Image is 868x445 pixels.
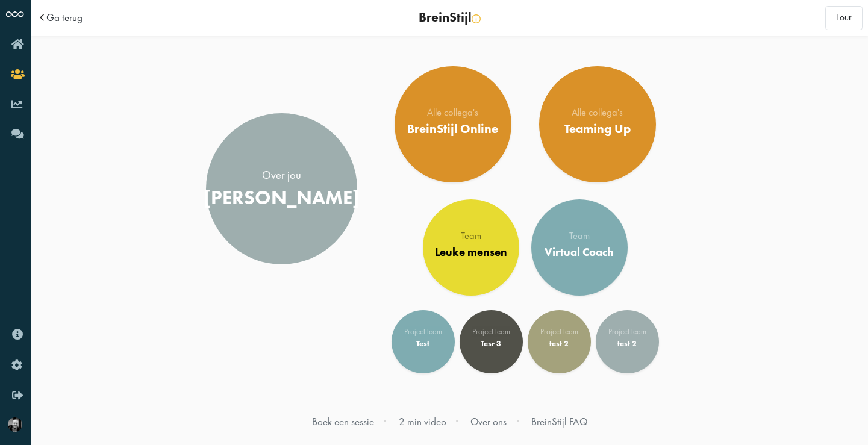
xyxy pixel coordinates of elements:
[531,415,587,428] a: BreinStijl FAQ
[407,122,498,137] div: BreinStijl Online
[534,339,584,349] div: test 2
[399,415,446,428] a: 2 min video
[825,6,863,30] button: Tour
[539,66,656,183] a: Alle collega's Teaming Up
[244,11,656,25] div: BreinStijl
[602,339,652,349] div: test 2
[204,186,360,210] div: [PERSON_NAME]
[398,328,448,335] div: Project team
[545,246,614,259] div: Virtual Coach
[470,415,507,428] a: Over ons
[435,246,507,259] div: Leuke mensen
[472,14,481,23] img: info-yellow.svg
[312,415,374,428] a: Boek een sessie
[602,328,652,335] div: Project team
[46,13,83,23] a: Ga terug
[435,231,507,241] div: Team
[423,199,519,296] a: Team Leuke mensen
[395,66,511,183] a: Alle collega's BreinStijl Online
[466,328,516,335] div: Project team
[407,108,498,117] div: Alle collega's
[531,199,628,296] a: Team Virtual Coach
[398,339,448,349] div: Test
[204,167,360,183] div: Over jou
[564,122,631,137] div: Teaming Up
[836,11,852,23] span: Tour
[564,108,631,117] div: Alle collega's
[534,328,584,335] div: Project team
[545,231,614,241] div: Team
[206,113,357,264] a: Over jou [PERSON_NAME]
[466,339,516,349] div: Tesr 3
